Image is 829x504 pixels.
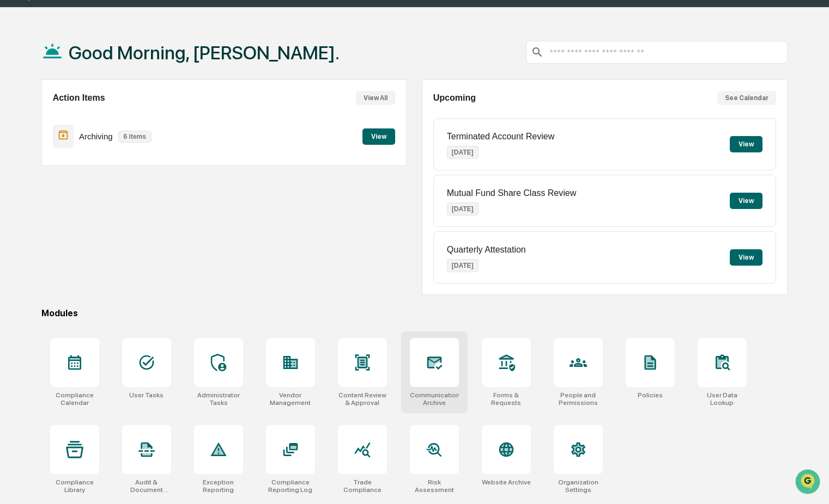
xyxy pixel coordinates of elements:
[447,146,479,159] p: [DATE]
[362,131,395,141] a: View
[11,159,20,168] div: 🔎
[122,478,171,494] div: Audit & Document Logs
[77,184,132,193] a: Powered byPylon
[11,23,198,40] p: How can we help?
[50,391,99,407] div: Compliance Calendar
[22,158,69,169] span: Data Lookup
[730,193,763,209] button: View
[75,133,140,152] a: 🗄️Attestations
[194,478,243,494] div: Exception Reporting
[447,245,526,255] p: Quarterly Attestation
[356,91,395,105] button: View All
[22,137,70,148] span: Preclearance
[194,391,243,407] div: Administrator Tasks
[266,391,315,407] div: Vendor Management
[410,478,459,494] div: Risk Assessment
[482,478,531,486] div: Website Archive
[554,478,603,494] div: Organization Settings
[482,391,531,407] div: Forms & Requests
[108,185,132,193] span: Pylon
[79,138,88,147] div: 🗄️
[554,391,603,407] div: People and Permissions
[447,132,554,142] p: Terminated Account Review
[69,42,340,64] h1: Good Morning, [PERSON_NAME].
[794,468,824,497] iframe: Open customer support
[447,259,479,272] p: [DATE]
[362,128,395,145] button: View
[447,202,479,216] p: [DATE]
[37,94,138,103] div: We're available if you need us!
[90,137,135,148] span: Attestations
[37,83,179,94] div: Start new chat
[11,138,20,147] div: 🖐️
[41,308,788,318] div: Modules
[11,83,31,103] img: 1746055101610-c473b297-6a78-478c-a979-82029cc54cd1
[118,131,152,143] p: 6 items
[50,478,99,494] div: Compliance Library
[717,91,776,105] button: See Calendar
[7,153,73,173] a: 🔎Data Lookup
[266,478,315,494] div: Compliance Reporting Log
[447,188,576,198] p: Mutual Fund Share Class Review
[410,391,459,407] div: Communications Archive
[338,391,387,407] div: Content Review & Approval
[730,136,763,152] button: View
[638,391,663,399] div: Policies
[79,132,113,141] p: Archiving
[730,249,763,266] button: View
[129,391,164,399] div: User Tasks
[7,133,75,152] a: 🖐️Preclearance
[53,93,105,103] h2: Action Items
[185,87,198,100] button: Start new chat
[433,93,476,103] h2: Upcoming
[338,478,387,494] div: Trade Compliance
[698,391,747,407] div: User Data Lookup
